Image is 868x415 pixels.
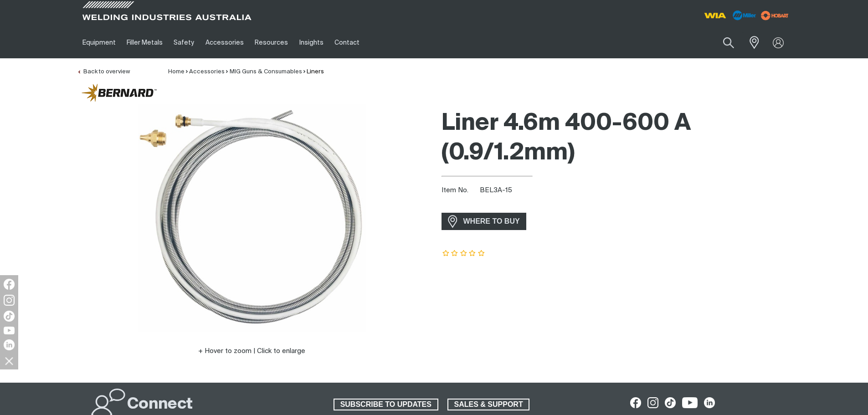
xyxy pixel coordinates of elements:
[307,69,324,75] a: Liners
[334,399,437,410] span: SUBSCRIBE TO UPDATES
[168,69,185,75] a: Home
[193,346,311,357] button: Hover to zoom | Click to enlarge
[127,395,193,415] h2: Connect
[448,399,529,410] span: SALES & SUPPORT
[480,187,512,194] span: BEL3A-15
[77,69,130,75] a: Back to overview
[4,279,15,290] img: Facebook
[249,27,293,58] a: Resources
[442,185,478,196] span: Item No.
[200,27,249,58] a: Accessories
[4,295,15,306] img: Instagram
[121,27,168,58] a: Filler Metals
[4,327,15,334] img: YouTube
[138,104,366,332] img: Liner 4.6m 400-600 A (0.9/1.2mm)
[168,67,324,77] nav: Breadcrumb
[442,213,527,230] a: WHERE TO BUY
[701,32,744,53] input: Product name or item number...
[334,399,438,410] a: SUBSCRIBE TO UPDATES
[447,399,530,410] a: SALES & SUPPORT
[442,109,791,168] h1: Liner 4.6m 400-600 A (0.9/1.2mm)
[758,9,791,22] img: miller
[77,27,613,58] nav: Main
[230,69,302,75] a: MIG Guns & Consumables
[189,69,225,75] a: Accessories
[457,214,526,229] span: WHERE TO BUY
[1,353,17,369] img: hide socials
[442,251,486,257] span: Rating: {0}
[713,32,744,53] button: Search products
[4,339,15,350] img: LinkedIn
[293,27,329,58] a: Insights
[4,311,15,322] img: TikTok
[168,27,200,58] a: Safety
[77,27,121,58] a: Equipment
[329,27,365,58] a: Contact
